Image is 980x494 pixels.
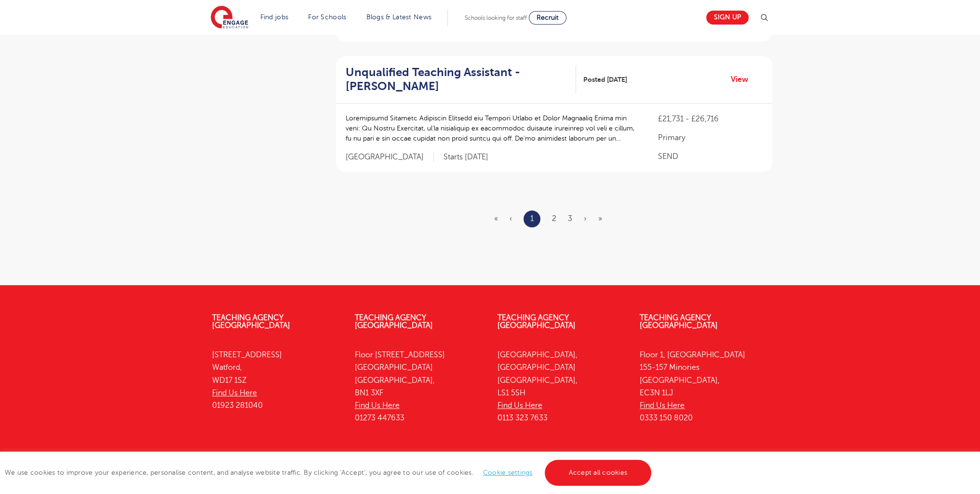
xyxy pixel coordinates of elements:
[510,214,512,223] span: ‹
[497,401,542,410] a: Find Us Here
[260,13,289,21] a: Find jobs
[366,13,432,21] a: Blogs & Latest News
[355,401,400,410] a: Find Us Here
[465,14,527,21] span: Schools looking for staff
[355,313,433,330] a: Teaching Agency [GEOGRAPHIC_DATA]
[598,214,602,223] a: Last
[537,14,559,21] span: Recruit
[530,212,534,225] a: 1
[211,6,248,30] img: Engage Education
[355,349,483,425] p: Floor [STREET_ADDRESS] [GEOGRAPHIC_DATA] [GEOGRAPHIC_DATA], BN1 3XF 01273 447633
[658,132,762,143] p: Primary
[583,75,627,85] span: Posted [DATE]
[640,349,768,425] p: Floor 1, [GEOGRAPHIC_DATA] 155-157 Minories [GEOGRAPHIC_DATA], EC3N 1LJ 0333 150 8020
[706,11,749,25] a: Sign up
[5,469,654,476] span: We use cookies to improve your experience, personalise content, and analyse website traffic. By c...
[658,151,762,162] p: SEND
[346,65,577,93] a: Unqualified Teaching Assistant - [PERSON_NAME]
[494,214,498,223] span: «
[497,349,626,425] p: [GEOGRAPHIC_DATA], [GEOGRAPHIC_DATA] [GEOGRAPHIC_DATA], LS1 5SH 0113 323 7633
[731,73,755,86] a: View
[308,13,346,21] a: For Schools
[483,469,533,476] a: Cookie settings
[584,214,587,223] a: Next
[346,65,569,93] h2: Unqualified Teaching Assistant - [PERSON_NAME]
[552,214,556,223] a: 2
[640,313,718,330] a: Teaching Agency [GEOGRAPHIC_DATA]
[346,113,639,143] p: Loremipsumd Sitametc Adipiscin Elitsedd eiu Tempori Utlabo et Dolor Magnaaliq Enima min veni: Qu ...
[212,389,257,397] a: Find Us Here
[497,313,576,330] a: Teaching Agency [GEOGRAPHIC_DATA]
[529,11,566,25] a: Recruit
[346,152,434,162] span: [GEOGRAPHIC_DATA]
[443,152,488,162] p: Starts [DATE]
[212,349,340,412] p: [STREET_ADDRESS] Watford, WD17 1SZ 01923 281040
[658,113,762,125] p: £21,731 - £26,716
[640,401,685,410] a: Find Us Here
[545,460,652,486] a: Accept all cookies
[568,214,572,223] a: 3
[212,313,290,330] a: Teaching Agency [GEOGRAPHIC_DATA]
